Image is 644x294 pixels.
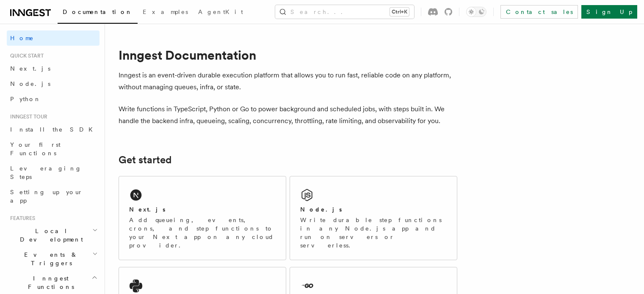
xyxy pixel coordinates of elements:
[119,154,171,166] a: Get started
[119,69,457,93] p: Inngest is an event-driven durable execution platform that allows you to run fast, reliable code ...
[10,126,98,133] span: Install the SDK
[500,5,578,19] a: Contact sales
[7,122,100,137] a: Install the SDK
[7,247,100,271] button: Events & Triggers
[300,216,447,250] p: Write durable step functions in any Node.js app and run on servers or serverless.
[129,216,276,250] p: Add queueing, events, crons, and step functions to your Next app on any cloud provider.
[7,215,35,222] span: Features
[390,8,409,16] kbd: Ctrl+K
[300,205,342,214] h2: Node.js
[10,165,82,180] span: Leveraging Steps
[275,5,414,19] button: Search...Ctrl+K
[7,76,100,91] a: Node.js
[58,3,138,24] a: Documentation
[7,223,100,247] button: Local Development
[10,80,50,87] span: Node.js
[7,113,47,120] span: Inngest tour
[7,250,92,267] span: Events & Triggers
[193,3,248,23] a: AgentKit
[138,3,193,23] a: Examples
[63,8,133,15] span: Documentation
[119,47,457,63] h1: Inngest Documentation
[10,96,41,102] span: Python
[10,189,83,204] span: Setting up your app
[7,91,100,107] a: Python
[10,65,50,72] span: Next.js
[10,141,61,157] span: Your first Functions
[7,227,92,244] span: Local Development
[7,30,100,46] a: Home
[119,176,286,260] a: Next.jsAdd queueing, events, crons, and step functions to your Next app on any cloud provider.
[198,8,243,15] span: AgentKit
[7,274,91,291] span: Inngest Functions
[129,205,166,214] h2: Next.js
[581,5,637,19] a: Sign Up
[7,161,100,184] a: Leveraging Steps
[7,52,44,59] span: Quick start
[7,61,100,76] a: Next.js
[7,137,100,161] a: Your first Functions
[466,7,486,17] button: Toggle dark mode
[7,184,100,208] a: Setting up your app
[119,103,457,127] p: Write functions in TypeScript, Python or Go to power background and scheduled jobs, with steps bu...
[290,176,457,260] a: Node.jsWrite durable step functions in any Node.js app and run on servers or serverless.
[10,34,34,42] span: Home
[143,8,188,15] span: Examples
